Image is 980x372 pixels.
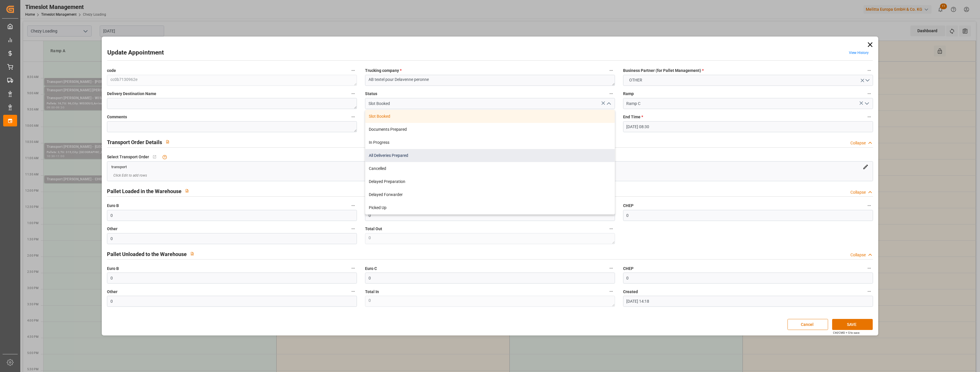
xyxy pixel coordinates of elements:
[623,121,873,132] input: DD-MM-YYYY HH:MM
[365,188,615,201] div: Delayed Forwarder
[850,252,866,258] div: Collapse
[365,162,615,175] div: Cancelled
[187,248,198,259] button: View description
[113,173,147,178] span: Click Edit to add rows
[865,113,873,121] button: End Time *
[349,264,357,272] button: Euro B
[604,99,613,108] button: close menu
[365,68,402,74] span: Trucking company
[365,289,379,295] span: Total In
[865,288,873,295] button: Created
[850,140,866,146] div: Collapse
[162,136,173,147] button: View description
[623,289,638,295] span: Created
[182,185,193,196] button: View description
[607,288,615,295] button: Total In
[107,203,119,209] span: Euro B
[365,110,615,123] div: Slot Booked
[607,264,615,272] button: Euro C
[832,319,873,330] button: SAVE
[365,75,615,86] textarea: AB textel pour Delavenne peronne
[865,90,873,97] button: Ramp
[623,203,634,209] span: CHEP
[849,51,869,55] a: View History
[107,289,117,295] span: Other
[365,149,615,162] div: All Deliveries Prepared
[107,187,182,195] h2: Pallet Loaded in the Warehouse
[107,48,164,57] h2: Update Appointment
[365,226,382,232] span: Total Out
[107,91,156,97] span: Delivery Destination Name
[349,113,357,121] button: Comments
[365,175,615,188] div: Delayed Preparation
[623,114,643,120] span: End Time
[107,250,187,258] h2: Pallet Unloaded to the Warehouse
[833,331,859,335] div: Ctrl/CMD + S to save
[626,77,645,83] span: OTHER
[365,123,615,136] div: Documents Prepared
[862,99,871,108] button: open menu
[607,90,615,97] button: Status
[107,154,149,160] span: Select Transport Order
[349,225,357,233] button: Other
[365,296,615,307] textarea: 0
[107,68,116,74] span: code
[107,138,162,146] h2: Transport Order Details
[349,67,357,74] button: code
[107,75,357,86] textarea: cc0b7130962e
[365,266,377,272] span: Euro C
[365,136,615,149] div: In Progress
[111,165,127,169] span: transport
[623,296,873,307] input: DD-MM-YYYY HH:MM
[607,67,615,74] button: Trucking company *
[850,189,866,195] div: Collapse
[865,67,873,74] button: Business Partner (for Pallet Management) *
[623,75,873,86] button: open menu
[607,225,615,233] button: Total Out
[623,266,634,272] span: CHEP
[107,266,119,272] span: Euro B
[365,91,377,97] span: Status
[365,233,615,244] textarea: 0
[865,264,873,272] button: CHEP
[623,98,873,109] input: Type to search/select
[349,90,357,97] button: Delivery Destination Name
[365,201,615,214] div: Picked Up
[111,164,127,169] a: transport
[365,98,615,109] input: Type to search/select
[865,202,873,209] button: CHEP
[349,202,357,209] button: Euro B
[787,319,828,330] button: Cancel
[623,68,704,74] span: Business Partner (for Pallet Management)
[623,91,634,97] span: Ramp
[349,288,357,295] button: Other
[107,114,127,120] span: Comments
[107,226,117,232] span: Other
